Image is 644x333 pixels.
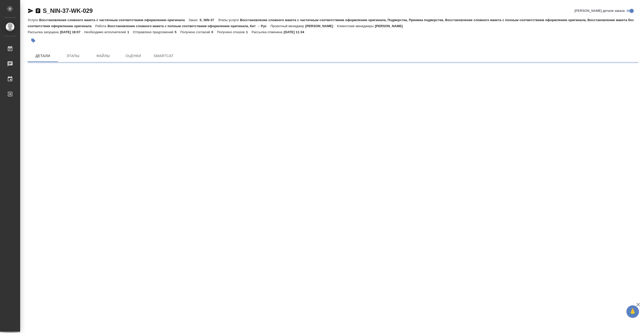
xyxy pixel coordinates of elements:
[628,306,637,317] span: 🙏
[218,18,240,22] p: Этапы услуги
[28,30,60,34] p: Рассылка запущена
[189,18,199,22] p: Заказ:
[121,53,145,59] span: Оценки
[60,30,84,34] p: [DATE] 18:07
[127,30,133,34] p: 1
[31,53,55,59] span: Детали
[252,30,284,34] p: Рассылка отменена
[95,24,108,28] p: Работа
[151,53,176,59] span: SmartCat
[28,35,39,46] button: Добавить тэг
[28,18,634,28] p: Восстановление сложного макета с частичным соответствием оформлению оригинала, Подверстка, Приемк...
[246,30,252,34] p: 1
[133,30,175,34] p: Отправлено предложений
[217,30,246,34] p: Получено отказов
[43,7,93,14] a: S_NIN-37-WK-029
[199,18,218,22] p: S_NIN-37
[626,305,639,318] button: 🙏
[35,8,41,14] button: Скопировать ссылку
[84,30,127,34] p: Необходимо исполнителей
[270,24,305,28] p: Проектный менеджер
[28,8,34,14] button: Скопировать ссылку для ЯМессенджера
[575,8,625,13] span: [PERSON_NAME] детали заказа
[175,30,180,34] p: 5
[284,30,308,34] p: [DATE] 11:34
[375,24,407,28] p: [PERSON_NAME]
[337,24,375,28] p: Клиентские менеджеры
[180,30,212,34] p: Получено согласий
[211,30,217,34] p: 0
[305,24,337,28] p: [PERSON_NAME]
[28,18,39,22] p: Услуга
[91,53,115,59] span: Файлы
[61,53,85,59] span: Этапы
[39,18,188,22] p: Восстановление сложного макета с частичным соответствием оформлению оригинала
[107,24,270,28] p: Восстановление сложного макета с полным соответствием оформлению оригинала, Кит → Рус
